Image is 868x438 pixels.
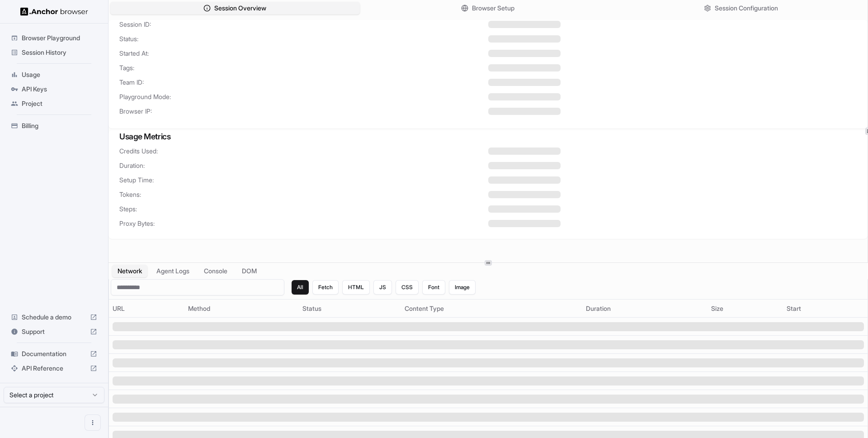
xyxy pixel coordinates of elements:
[373,280,392,295] button: JS
[119,107,488,116] span: Browser IP:
[85,414,101,431] button: Open menu
[119,219,488,228] span: Proxy Bytes:
[214,4,266,13] span: Session Overview
[7,67,101,82] div: Usage
[20,7,88,16] img: Anchor Logo
[396,280,419,295] button: CSS
[787,304,864,313] div: Start
[715,4,778,13] span: Session Configuration
[7,45,101,60] div: Session History
[119,161,488,170] span: Duration:
[711,304,779,313] div: Size
[472,4,514,13] span: Browser Setup
[7,119,101,133] div: Billing
[7,96,101,111] div: Project
[405,304,579,313] div: Content Type
[22,313,86,322] span: Schedule a demo
[312,280,339,295] button: Fetch
[22,99,97,108] span: Project
[119,147,488,156] span: Credits Used:
[198,265,233,277] button: Console
[22,121,97,130] span: Billing
[7,31,101,45] div: Browser Playground
[119,78,488,87] span: Team ID:
[22,327,86,336] span: Support
[292,280,309,295] button: All
[22,364,86,373] span: API Reference
[586,304,703,313] div: Duration
[119,205,488,214] span: Steps:
[188,304,295,313] div: Method
[119,130,857,143] h3: Usage Metrics
[7,82,101,96] div: API Keys
[236,265,262,277] button: DOM
[22,70,97,79] span: Usage
[151,265,195,277] button: Agent Logs
[119,20,488,29] span: Session ID:
[7,347,101,361] div: Documentation
[119,34,488,43] span: Status:
[422,280,445,295] button: Font
[22,85,97,94] span: API Keys
[22,349,86,358] span: Documentation
[119,92,488,101] span: Playground Mode:
[7,361,101,376] div: API Reference
[119,49,488,58] span: Started At:
[7,310,101,324] div: Schedule a demo
[302,304,397,313] div: Status
[119,176,488,185] span: Setup Time:
[342,280,370,295] button: HTML
[449,280,476,295] button: Image
[112,265,147,277] button: Network
[22,48,97,57] span: Session History
[7,324,101,339] div: Support
[119,63,488,72] span: Tags:
[119,190,488,199] span: Tokens:
[22,33,97,43] span: Browser Playground
[113,304,181,313] div: URL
